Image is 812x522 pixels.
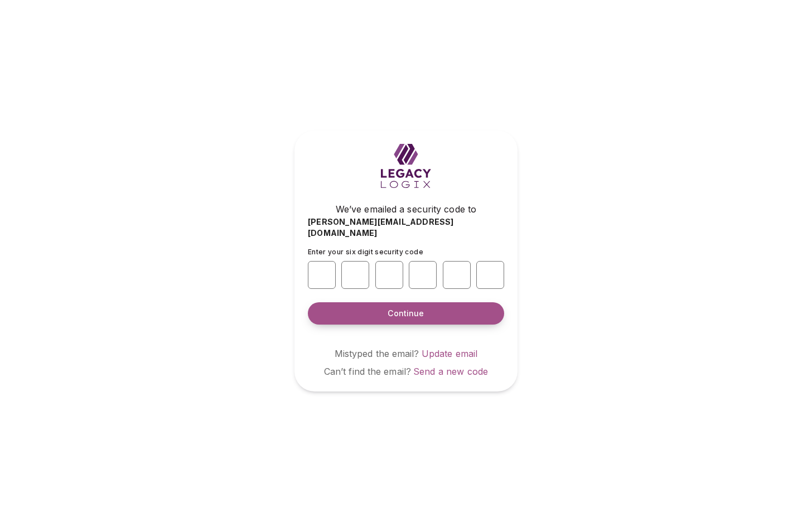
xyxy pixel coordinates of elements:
[388,308,424,319] span: Continue
[308,302,504,325] button: Continue
[308,216,504,239] span: [PERSON_NAME][EMAIL_ADDRESS][DOMAIN_NAME]
[308,248,423,256] span: Enter your six digit security code
[335,348,419,359] span: Mistyped the email?
[422,348,478,359] a: Update email
[336,202,476,216] span: We’ve emailed a security code to
[324,366,411,377] span: Can’t find the email?
[413,366,488,377] a: Send a new code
